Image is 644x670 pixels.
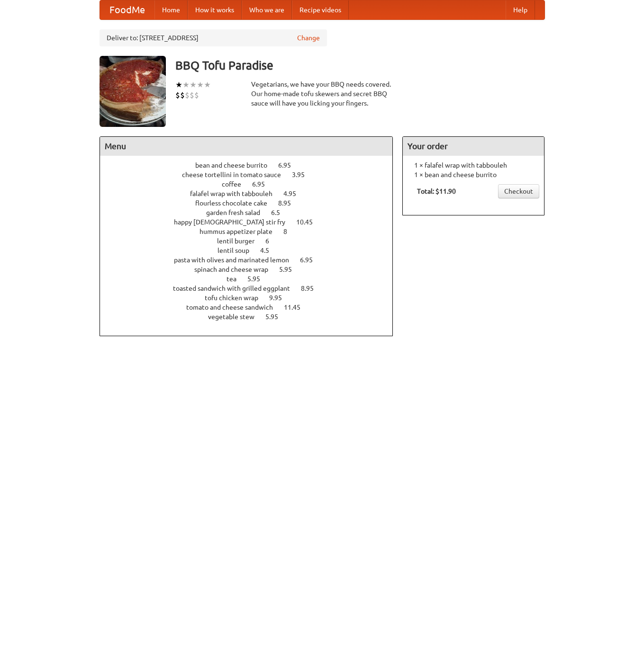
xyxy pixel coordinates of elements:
[301,285,323,292] span: 8.95
[217,237,287,245] a: lentil burger 6
[227,275,246,283] span: tea
[403,137,544,156] h4: Your order
[417,188,456,195] b: Total: $11.90
[206,209,298,216] a: garden fresh salad 6.5
[175,80,182,90] li: ★
[195,161,308,169] a: bean and cheese burrito 6.95
[195,199,308,207] a: flourless chocolate cake 8.95
[296,218,322,226] span: 10.45
[173,285,331,292] a: toasted sandwich with grilled eggplant 8.95
[242,0,292,19] a: Who we are
[283,228,297,235] span: 8
[194,266,309,273] a: spinach and cheese wrap 5.95
[174,256,330,264] a: pasta with olives and marinated lemon 6.95
[498,184,539,198] a: Checkout
[300,256,322,264] span: 6.95
[278,199,300,207] span: 8.95
[190,190,314,197] a: falafel wrap with tabbouleh 4.95
[190,90,194,100] li: $
[292,171,314,179] span: 3.95
[227,275,278,283] a: tea 5.95
[217,237,264,245] span: lentil burger
[200,228,305,235] a: hummus appetizer plate 8
[208,313,296,321] a: vegetable stew 5.95
[260,247,279,254] span: 4.5
[206,209,270,216] span: garden fresh salad
[195,161,277,169] span: bean and cheese burrito
[194,90,199,100] li: $
[182,171,322,179] a: cheese tortellini in tomato sauce 3.95
[218,247,287,254] a: lentil soup 4.5
[292,0,349,19] a: Recipe videos
[218,247,259,254] span: lentil soup
[247,275,270,283] span: 5.95
[173,285,299,292] span: toasted sandwich with grilled eggplant
[175,56,545,75] h3: BBQ Tofu Paradise
[205,294,299,302] a: tofu chicken wrap 9.95
[222,180,282,188] a: coffee 6.95
[180,90,185,100] li: $
[222,180,251,188] span: coffee
[506,0,535,19] a: Help
[182,80,190,90] li: ★
[265,237,279,245] span: 6
[100,0,154,19] a: FoodMe
[205,294,268,302] span: tofu chicken wrap
[283,190,306,197] span: 4.95
[208,313,264,321] span: vegetable stew
[182,171,290,179] span: cheese tortellini in tomato sauce
[190,80,197,90] li: ★
[252,180,274,188] span: 6.95
[154,0,188,19] a: Home
[195,199,277,207] span: flourless chocolate cake
[100,137,393,156] h4: Menu
[174,218,295,226] span: happy [DEMOGRAPHIC_DATA] stir fry
[279,266,301,273] span: 5.95
[265,313,288,321] span: 5.95
[197,80,204,90] li: ★
[188,0,242,19] a: How it works
[175,90,180,100] li: $
[100,56,166,127] img: angular.jpg
[269,294,291,302] span: 9.95
[100,29,327,46] div: Deliver to: [STREET_ADDRESS]
[194,266,278,273] span: spinach and cheese wrap
[408,170,539,179] li: 1 × bean and cheese burrito
[190,190,282,197] span: falafel wrap with tabbouleh
[200,228,282,235] span: hummus appetizer plate
[204,80,211,90] li: ★
[278,161,300,169] span: 6.95
[186,304,318,311] a: tomato and cheese sandwich 11.45
[174,256,299,264] span: pasta with olives and marinated lemon
[185,90,190,100] li: $
[271,209,290,216] span: 6.5
[186,304,282,311] span: tomato and cheese sandwich
[251,80,393,108] div: Vegetarians, we have your BBQ needs covered. Our home-made tofu skewers and secret BBQ sauce will...
[408,161,539,170] li: 1 × falafel wrap with tabbouleh
[174,218,330,226] a: happy [DEMOGRAPHIC_DATA] stir fry 10.45
[284,304,310,311] span: 11.45
[297,33,320,43] a: Change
